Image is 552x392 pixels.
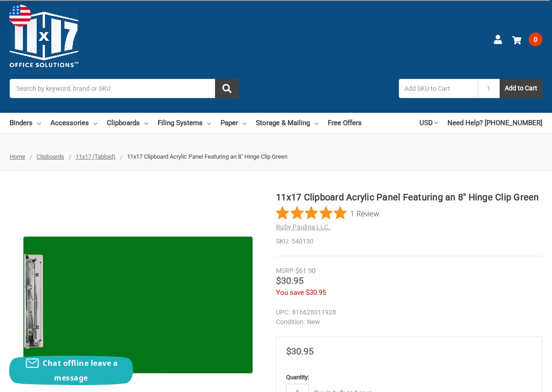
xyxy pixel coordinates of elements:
[276,237,542,246] dd: 540130
[256,113,318,133] a: Storage & Mailing
[420,113,438,133] a: USD
[286,346,314,357] span: $30.95
[37,153,64,160] a: Clipboards
[399,79,478,98] input: Add SKU to Cart
[10,79,239,98] input: Search by keyword, brand or SKU
[107,113,148,133] a: Clipboards
[512,28,542,51] a: 0
[9,5,31,27] img: duty and tax information for United States
[276,206,379,220] button: Rated 5 out of 5 stars from 1 reviews. Jump to reviews.
[328,113,362,133] a: Free Offers
[276,308,290,317] dt: UPC:
[295,267,315,275] span: $61.90
[43,358,118,383] span: Chat offline leave a message
[158,113,211,133] a: Filing Systems
[276,237,289,246] dt: SKU:
[9,356,133,385] button: Chat offline leave a message
[276,288,304,297] span: You save
[350,206,379,220] span: 1 Review
[10,113,41,133] a: Binders
[529,33,542,46] span: 0
[276,317,542,327] dd: New
[276,317,305,327] dt: Condition:
[276,190,542,204] h1: 11x17 Clipboard Acrylic Panel Featuring an 8" Hinge Clip Green
[306,288,326,297] span: $30.95
[276,275,304,286] span: $30.95
[500,79,542,98] button: Add to Cart
[221,113,246,133] a: Paper
[476,367,552,392] iframe: Google Customer Reviews
[10,153,25,160] a: Home
[50,113,97,133] a: Accessories
[127,153,287,160] span: 11x17 Clipboard Acrylic Panel Featuring an 8" Hinge Clip Green
[276,266,293,276] div: MSRP
[276,308,542,317] dd: 816628011928
[276,223,330,231] a: Ruby Paulina LLC.
[447,113,542,133] a: Need Help? [PHONE_NUMBER]
[76,153,116,160] a: 11x17 (Tabloid)
[10,5,78,74] img: 11x17.com
[286,373,532,382] label: Quantity:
